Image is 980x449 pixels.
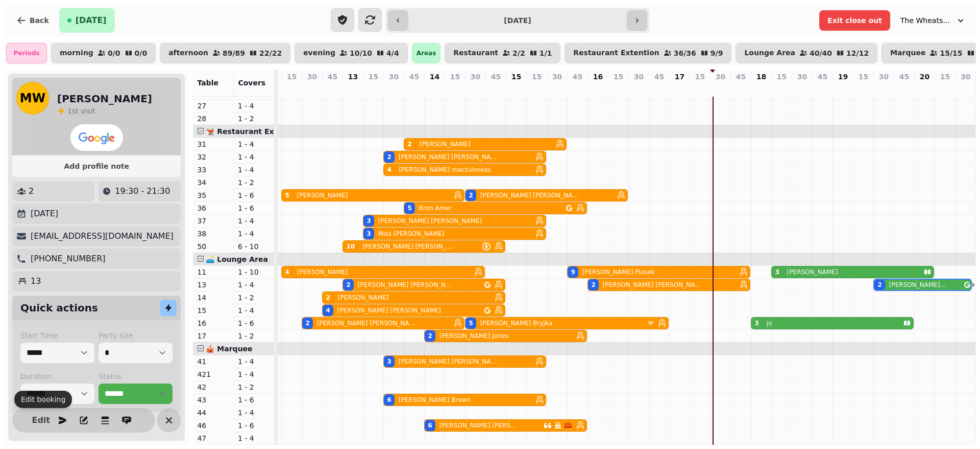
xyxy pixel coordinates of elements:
div: Areas [412,43,441,63]
button: The Wheatsheaf [894,11,972,30]
span: MW [20,92,45,104]
p: evening [303,49,335,57]
div: 4 [387,166,391,174]
p: 43 [197,395,230,405]
p: Restaurant Extention [573,49,659,57]
div: 2 [877,281,881,289]
p: Bron Amer [419,204,452,212]
p: 15 [614,72,623,82]
p: Lounge Area [744,49,795,57]
p: 10 / 10 [350,50,372,57]
p: [PERSON_NAME] [338,294,389,302]
button: evening10/104/4 [295,43,408,63]
p: [PERSON_NAME] Wheals [889,281,948,289]
div: 2 [387,153,391,161]
p: [PERSON_NAME] [PERSON_NAME] [399,153,498,161]
span: Table [197,79,218,87]
span: Back [30,17,49,24]
span: Exit close out [827,17,882,24]
p: Miss [PERSON_NAME] [378,230,445,238]
p: 30 [552,72,562,82]
p: [PERSON_NAME] Brown [399,396,471,404]
p: 421 [197,369,230,379]
div: 2 [428,332,432,340]
p: 1 - 6 [238,420,271,431]
label: Status [99,371,173,381]
p: 30 [471,72,480,82]
div: 9 [571,268,575,276]
p: [PERSON_NAME] [297,191,348,199]
p: [PERSON_NAME] [297,268,348,276]
p: 1 - 6 [238,318,271,328]
p: 4 / 4 [386,50,399,57]
div: 6 [387,396,391,404]
button: Exit close out [819,10,890,31]
button: Back [8,8,57,33]
p: 0 / 0 [135,50,148,57]
div: 10 [346,242,355,251]
p: [PERSON_NAME] [PERSON_NAME] [362,242,456,251]
p: 30 [716,72,725,82]
p: 15 [940,72,950,82]
p: 1 - 4 [238,216,271,226]
p: 1 - 4 [238,229,271,239]
div: 4 [285,268,289,276]
p: 30 [389,72,399,82]
p: 30 [879,72,889,82]
p: 15 [197,305,230,316]
p: 14 [197,293,230,303]
p: 15 / 15 [940,50,962,57]
span: 🛋️ Lounge Area [206,255,267,263]
p: 1 - 4 [238,408,271,418]
p: 46 [197,420,230,431]
p: 15 [859,72,868,82]
div: 2 [407,140,411,148]
span: Covers [238,79,265,87]
p: 45 [409,72,419,82]
p: 50 [197,241,230,252]
p: 30 [797,72,807,82]
label: Start Time [20,330,94,341]
p: 1 - 2 [238,114,271,124]
button: afternoon89/8922/22 [160,43,290,63]
p: 15 [287,72,297,82]
p: 13 [31,275,41,287]
p: 1 / 1 [540,50,552,57]
button: Lounge Area40/4012/12 [736,43,877,63]
p: 45 [818,72,827,82]
span: st [72,107,81,115]
div: 3 [387,357,391,366]
span: 1 [67,107,72,115]
button: Add profile note [16,160,177,173]
p: 30 [634,72,644,82]
p: 47 [197,433,230,443]
p: 34 [197,177,230,188]
span: Add profile note [24,163,168,170]
p: 1 - 4 [238,356,271,367]
div: 5 [469,319,473,327]
p: 0 / 0 [108,50,120,57]
p: 1 - 4 [238,433,271,443]
div: 5 [407,204,411,212]
button: Restaurant2/21/1 [445,43,560,63]
p: 32 [197,152,230,162]
p: 1 - 6 [238,395,271,405]
p: 11 [197,267,230,277]
p: 2 / 2 [512,50,525,57]
p: 17 [675,72,684,82]
p: 45 [736,72,746,82]
button: morning0/00/0 [51,43,156,63]
p: 1 - 4 [238,280,271,290]
p: 15 [532,72,542,82]
p: 45 [328,72,337,82]
div: 5 [285,191,289,199]
span: 🎪 Marquee [206,345,252,353]
p: 44 [197,408,230,418]
span: [DATE] [76,16,107,25]
div: 4 [326,306,330,315]
div: 3 [366,230,371,238]
p: 33 [197,165,230,175]
p: 45 [573,72,582,82]
p: 1 - 2 [238,293,271,303]
p: Restaurant [453,49,498,57]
